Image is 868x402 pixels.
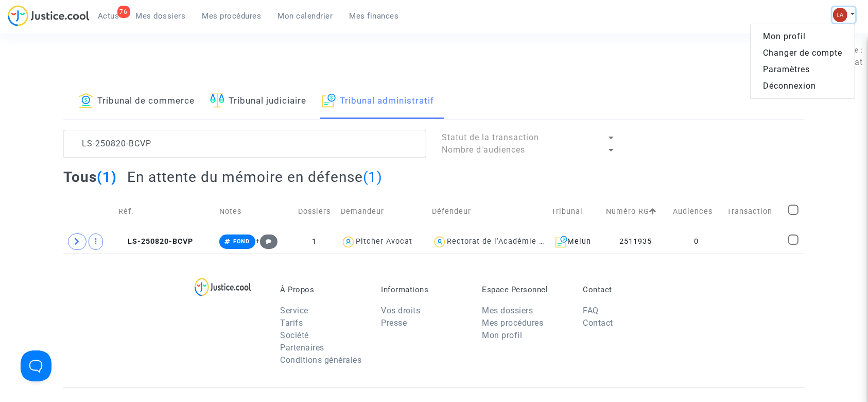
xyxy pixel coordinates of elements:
[381,285,466,294] p: Informations
[117,6,130,18] div: 76
[270,8,341,24] a: Mon calendrier
[79,93,93,108] img: icon-banque.svg
[356,237,412,246] div: Pitcher Avocat
[551,236,599,248] div: Melun
[280,355,361,365] a: Conditions générales
[482,285,567,294] p: Espace Personnel
[833,8,847,22] img: 3f9b7d9779f7b0ffc2b90d026f0682a9
[723,193,784,230] td: Transaction
[429,193,548,230] td: Défendeur
[751,61,855,78] a: Paramètres
[194,8,270,24] a: Mes procédures
[341,234,356,249] img: icon-user.svg
[90,8,128,24] a: 76Actus
[602,230,669,254] td: 2511935
[280,285,366,294] p: À Propos
[751,28,855,45] a: Mon profil
[669,230,724,254] td: 0
[195,278,252,296] img: logo-lg.svg
[669,193,724,230] td: Audiences
[291,230,337,254] td: 1
[602,193,669,230] td: Numéro RG
[341,8,407,24] a: Mes finances
[136,11,186,21] span: Mes dossiers
[98,11,119,21] span: Actus
[751,45,855,61] a: Changer de compte
[233,238,250,245] span: FOND
[280,306,308,315] a: Service
[447,237,577,246] div: Rectorat de l'Académie de Créteil
[216,193,291,230] td: Notes
[381,318,407,328] a: Presse
[8,5,90,26] img: jc-logo.svg
[280,330,309,340] a: Société
[255,237,277,245] span: +
[432,234,447,249] img: icon-user.svg
[381,306,420,315] a: Vos droits
[482,330,522,340] a: Mon profil
[128,8,194,24] a: Mes dossiers
[442,145,525,155] span: Nombre d'audiences
[482,318,543,328] a: Mes procédures
[79,84,195,119] a: Tribunal de commerce
[202,11,262,21] span: Mes procédures
[127,168,383,186] h2: En attente du mémoire en défense
[115,193,216,230] td: Réf.
[63,168,117,186] h2: Tous
[278,11,333,21] span: Mon calendrier
[97,169,117,186] span: (1)
[210,93,224,108] img: icon-faciliter-sm.svg
[363,169,383,186] span: (1)
[442,132,539,142] span: Statut de la transaction
[555,236,567,248] img: icon-archive.svg
[118,237,193,246] span: LS-250820-BCVP
[322,84,434,119] a: Tribunal administratif
[583,285,668,294] p: Contact
[751,78,855,94] a: Déconnexion
[291,193,337,230] td: Dossiers
[350,11,399,21] span: Mes finances
[548,193,602,230] td: Tribunal
[322,93,336,108] img: icon-archive.svg
[583,306,599,315] a: FAQ
[280,318,303,328] a: Tarifs
[337,193,428,230] td: Demandeur
[21,350,51,381] iframe: Help Scout Beacon - Open
[583,318,613,328] a: Contact
[210,84,306,119] a: Tribunal judiciaire
[482,306,533,315] a: Mes dossiers
[280,343,324,353] a: Partenaires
